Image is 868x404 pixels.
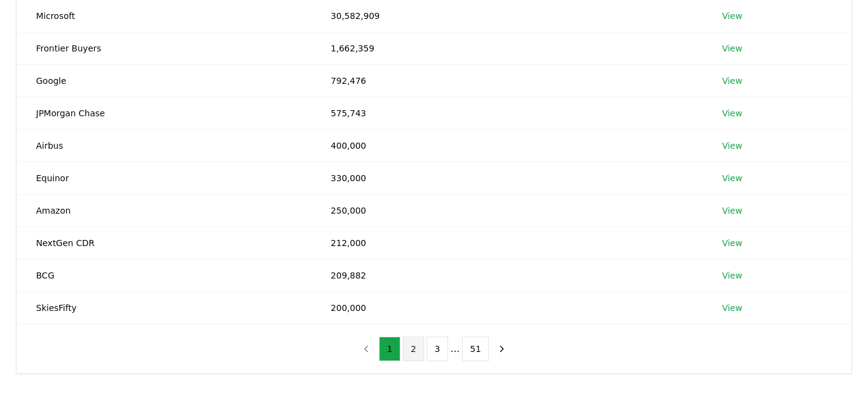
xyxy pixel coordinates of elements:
[722,302,742,314] a: View
[17,64,311,97] td: Google
[722,140,742,152] a: View
[722,269,742,282] a: View
[311,194,702,226] td: 250,000
[722,172,742,184] a: View
[722,237,742,249] a: View
[491,337,512,361] button: next page
[311,32,702,64] td: 1,662,359
[311,226,702,259] td: 212,000
[17,226,311,259] td: NextGen CDR
[451,342,460,356] li: ...
[17,291,311,324] td: SkiesFifty
[403,337,424,361] button: 2
[427,337,448,361] button: 3
[17,194,311,226] td: Amazon
[17,162,311,194] td: Equinor
[311,291,702,324] td: 200,000
[722,107,742,119] a: View
[311,259,702,291] td: 209,882
[311,129,702,162] td: 400,000
[17,129,311,162] td: Airbus
[17,32,311,64] td: Frontier Buyers
[311,97,702,129] td: 575,743
[311,64,702,97] td: 792,476
[722,10,742,22] a: View
[722,42,742,54] a: View
[311,162,702,194] td: 330,000
[17,259,311,291] td: BCG
[722,204,742,217] a: View
[17,97,311,129] td: JPMorgan Chase
[722,75,742,87] a: View
[462,337,489,361] button: 51
[379,337,400,361] button: 1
